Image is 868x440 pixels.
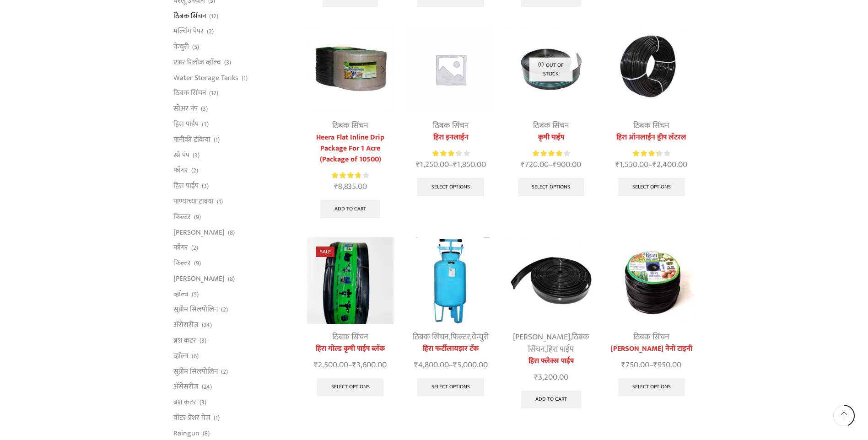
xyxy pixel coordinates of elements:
span: (5) [192,290,199,299]
a: Add to cart: “Heera Flat Inline Drip Package For 1 Acre (Package of 10500)” [320,200,380,218]
a: अ‍ॅसेसरीज [173,379,199,395]
span: ₹ [453,158,457,172]
span: (9) [194,213,201,222]
a: ठिबक सिंचन [332,119,368,133]
span: Rated out of 5 [432,149,457,158]
a: हिरा फर्टीलायझर टँक [407,343,494,354]
span: (12) [209,12,218,21]
a: कृषी पाईप [508,132,594,143]
a: व्हाॅल्व [173,286,189,302]
a: Select options for “हिरा ऑनलाईन ड्रीप लॅटरल” [618,178,685,196]
a: हिरा पाईप [547,343,574,356]
span: (1) [214,413,220,423]
a: फॉगर [173,163,188,178]
span: Rated out of 5 [533,149,562,158]
span: (8) [228,228,235,237]
bdi: 3,200.00 [534,370,568,384]
a: ठिबक सिंचन [433,119,469,133]
span: Rated out of 5 [332,171,360,180]
span: (2) [207,27,214,36]
a: पाण्याच्या टाक्या [173,193,214,209]
span: ₹ [534,370,538,384]
bdi: 8,835.00 [334,180,367,193]
div: , , [508,331,594,356]
span: (3) [201,104,208,113]
span: ₹ [521,158,525,172]
a: Select options for “हिरा इनलाईन” [417,178,484,196]
a: हिरा ऑनलाईन ड्रीप लॅटरल [608,132,695,143]
img: Heera Flex Pipe [508,237,594,324]
a: Select options for “हिरा गोल्ड कृषी पाईप ब्लॅक” [317,378,384,397]
span: – [608,159,695,171]
a: मल्चिंग पेपर [173,24,204,39]
a: वेन्चुरी [472,330,489,344]
span: ₹ [416,158,420,172]
span: (5) [192,43,199,52]
span: (24) [202,382,212,392]
a: सुप्रीम सिलपोलिन [173,302,218,317]
a: Add to cart: “हिरा फ्लेक्स पाईप” [521,391,581,409]
span: (3) [199,398,206,407]
span: (1) [214,135,220,145]
a: हिरा इनलाईन [407,132,494,143]
span: (9) [194,259,201,268]
a: ठिबक सिंचन [533,119,569,133]
div: Rated 3.33 out of 5 [432,149,469,158]
span: (3) [202,120,209,129]
a: [PERSON_NAME] नेनो टाइनी [608,343,695,354]
a: हिरा फ्लेक्स पाईप [508,356,594,367]
a: हिरा पाईप [173,117,199,132]
a: हिरा गोल्ड कृषी पाईप ब्लॅक [307,343,394,354]
a: हिरा पाईप [173,178,199,194]
span: (2) [191,243,198,252]
span: ₹ [621,358,625,372]
a: फिल्टर [173,256,191,271]
a: ब्रश कटर [173,333,196,348]
span: ₹ [414,358,418,372]
span: ₹ [453,358,457,372]
a: फिल्टर [451,330,470,344]
a: फिल्टर [173,209,191,225]
div: Rated 4.00 out of 5 [533,149,570,158]
span: (2) [221,305,228,314]
a: ठिबक सिंचन [332,330,368,344]
img: Flat Inline [307,26,394,113]
span: ₹ [352,358,356,372]
a: स्प्रेअर पंप [173,101,198,117]
span: ₹ [652,158,657,172]
span: (12) [209,89,218,98]
span: Sale [316,247,334,257]
a: फॉगर [173,240,188,256]
a: ठिबक सिंचन [633,119,669,133]
bdi: 1,250.00 [416,158,449,172]
a: सुप्रीम सिलपोलिन [173,364,218,379]
span: (3) [193,151,199,160]
a: एअर रिलीज व्हाॅल्व [173,54,221,70]
span: ₹ [314,358,318,372]
a: वेन्चुरी [173,39,189,55]
div: , , [407,331,494,343]
span: (3) [224,58,231,67]
bdi: 2,400.00 [652,158,687,172]
span: (3) [199,336,206,345]
span: (1) [217,197,223,206]
a: व्हाॅल्व [173,348,189,364]
span: (2) [191,166,198,175]
span: ₹ [653,358,658,372]
a: Select options for “कृषी पाईप” [518,178,585,196]
span: (8) [203,429,210,438]
bdi: 3,600.00 [352,358,387,372]
a: [PERSON_NAME] [513,330,570,344]
img: Placeholder [407,26,494,113]
p: Out of stock [529,58,573,82]
bdi: 950.00 [653,358,681,372]
a: ठिबक सिंचन [173,86,206,101]
bdi: 1,550.00 [615,158,648,172]
a: [PERSON_NAME] [173,271,225,286]
span: (6) [192,352,199,361]
a: पानीकी टंकिया [173,132,210,147]
a: स्प्रे पंप [173,147,189,163]
bdi: 4,800.00 [414,358,449,372]
bdi: 2,500.00 [314,358,348,372]
a: ब्रश कटर [173,395,196,410]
